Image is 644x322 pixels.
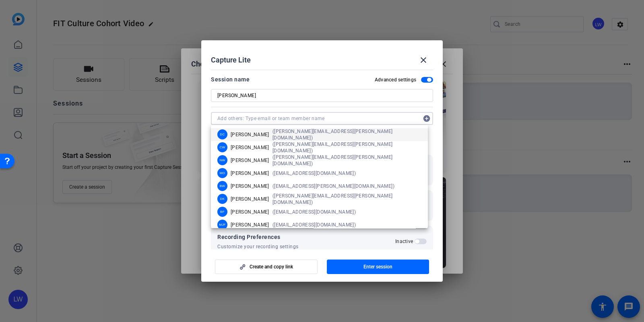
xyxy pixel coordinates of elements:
div: DK [217,194,227,204]
mat-icon: close [419,55,428,65]
span: ([PERSON_NAME][EMAIL_ADDRESS][PERSON_NAME][DOMAIN_NAME]) [272,193,422,206]
span: ([PERSON_NAME][EMAIL_ADDRESS][PERSON_NAME][DOMAIN_NAME]) [272,128,422,141]
span: ([EMAIL_ADDRESS][DOMAIN_NAME]) [272,209,356,215]
span: ([PERSON_NAME][EMAIL_ADDRESS][PERSON_NAME][DOMAIN_NAME]) [272,154,422,167]
h2: Inactive [395,238,413,245]
span: [PERSON_NAME] [231,144,269,151]
div: MJF [217,220,227,230]
input: Enter Session Name [217,91,427,100]
div: Session name [211,75,250,84]
span: Create and copy link [250,264,293,270]
button: Add [420,112,433,125]
button: Create and copy link [215,260,318,274]
mat-icon: add_circle [420,112,433,125]
span: [PERSON_NAME] [231,131,269,138]
span: [PERSON_NAME] [231,222,269,228]
span: [PERSON_NAME] [231,183,269,189]
div: MO [217,168,227,178]
div: BF [217,207,227,217]
span: Enter session [363,264,392,270]
span: ([PERSON_NAME][EMAIL_ADDRESS][PERSON_NAME][DOMAIN_NAME]) [272,141,422,154]
span: Customize your recording settings [217,243,299,250]
div: CW [217,142,227,152]
div: Capture Lite [211,50,433,70]
div: NW [217,155,227,165]
div: DC [217,129,227,139]
h2: Advanced settings [375,77,416,83]
span: ([EMAIL_ADDRESS][PERSON_NAME][DOMAIN_NAME]) [272,183,394,189]
span: ([EMAIL_ADDRESS][DOMAIN_NAME]) [272,170,356,177]
div: BW [217,181,227,191]
span: ([EMAIL_ADDRESS][DOMAIN_NAME]) [272,222,356,228]
span: Recording Preferences [217,232,299,242]
input: Add others: Type email or team member name [217,114,419,123]
span: [PERSON_NAME] [231,170,269,177]
span: [PERSON_NAME] [231,209,269,215]
span: [PERSON_NAME] [231,157,269,164]
button: Enter session [327,260,429,274]
span: [PERSON_NAME] [231,196,269,202]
